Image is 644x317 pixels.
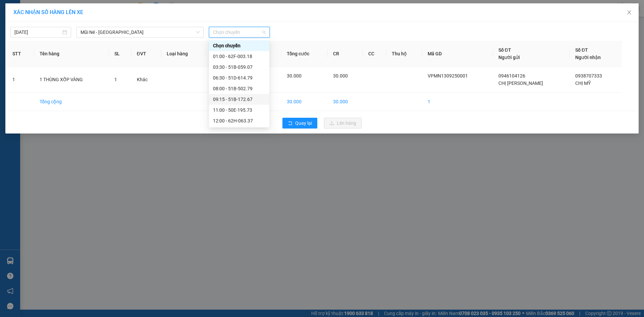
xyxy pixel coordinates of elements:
span: CHỊ MỸ [575,81,591,86]
span: Số ĐT [575,47,588,53]
div: 03:30 - 51B-059.07 [213,63,265,71]
span: VPMN1309250001 [428,73,468,78]
span: Số ĐT [498,47,511,53]
div: Chọn chuyến [209,40,269,51]
span: Người nhận [575,55,601,60]
th: Tổng cước [281,41,328,67]
div: Chọn chuyến [213,42,265,49]
li: VP VP [PERSON_NAME] Lão [46,36,89,58]
button: rollbackQuay lại [282,118,317,128]
th: Tên hàng [34,41,109,67]
div: 11:00 - 50E-195.73 [213,106,265,114]
span: 30.000 [333,73,348,78]
td: Tổng cộng [34,93,109,111]
span: Quay lại [295,119,312,127]
th: CC [363,41,386,67]
span: environment [3,45,8,50]
span: 0938707333 [575,73,602,78]
div: 06:30 - 51D-614.79 [213,74,265,82]
td: 1 THÙNG XỐP VÀNG [34,67,109,93]
th: Mã GD [422,41,493,67]
li: Nam Hải Limousine [3,3,97,29]
button: uploadLên hàng [324,118,362,128]
span: Chọn chuyến [213,27,266,37]
button: Close [620,3,639,22]
span: 1 [114,77,117,82]
div: 12:00 - 62H-063.37 [213,117,265,124]
td: 30.000 [281,93,328,111]
span: rollback [288,121,292,126]
span: down [196,30,200,34]
span: 30.000 [287,73,302,78]
span: Người gửi [498,55,520,60]
th: STT [7,41,34,67]
span: Mũi Né - Sài Gòn [80,27,200,37]
li: VP VP Mũi Né [3,36,46,44]
img: logo.jpg [3,3,27,27]
div: 01:00 - 62F-003.18 [213,53,265,60]
input: 13/09/2025 [14,29,61,36]
span: 0946104126 [498,73,525,78]
th: Ghi chú [206,41,243,67]
span: CHỊ [PERSON_NAME] [498,81,543,86]
td: Khác [131,67,161,93]
th: ĐVT [131,41,161,67]
td: 1 [422,93,493,111]
th: Loại hàng [161,41,206,67]
div: 09:15 - 51B-172.67 [213,96,265,103]
th: CR [328,41,363,67]
th: SL [109,41,131,67]
th: Thu hộ [386,41,422,67]
span: close [627,10,632,15]
td: 1 [7,67,34,93]
td: 30.000 [328,93,363,111]
div: 08:00 - 51B-502.79 [213,85,265,92]
span: XÁC NHẬN SỐ HÀNG LÊN XE [13,9,83,15]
